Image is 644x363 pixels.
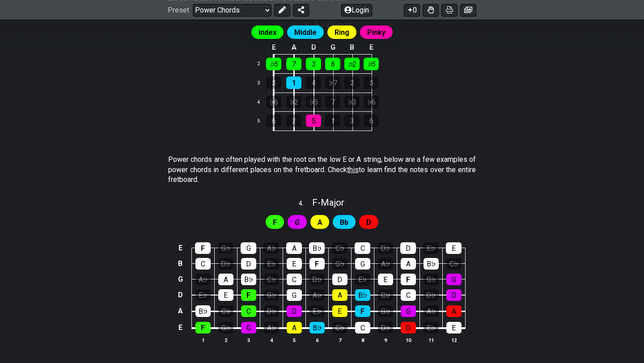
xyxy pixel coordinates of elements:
div: ♭2 [344,58,360,70]
div: C [401,289,416,301]
div: C♭ [332,322,347,333]
div: G♭ [218,242,233,254]
div: E [332,305,347,317]
div: C♭ [378,289,393,301]
div: E [446,322,462,333]
div: E♭ [424,322,439,333]
div: 7 [286,58,301,70]
div: E♭ [423,242,439,254]
div: A [332,289,347,301]
td: B [175,256,186,271]
span: Ring [335,26,349,39]
div: A [446,305,462,317]
th: 8 [351,335,374,345]
td: 5 [252,112,274,131]
div: B♭ [355,289,370,301]
div: C♭ [218,305,233,317]
span: this [347,165,359,174]
td: A [175,303,186,319]
th: 2 [214,335,237,345]
div: D [332,274,347,285]
button: Login [341,4,372,16]
div: A♭ [195,274,211,285]
div: 5 [306,114,321,127]
div: C [355,242,370,254]
div: D♭ [264,305,279,317]
button: Toggle Dexterity for all fretkits [423,4,439,16]
div: A♭ [424,305,439,317]
div: 4 [306,76,321,89]
div: C♭ [332,242,347,254]
td: 2 [252,55,274,74]
div: A♭ [264,322,279,333]
div: A [218,274,233,285]
div: G♭ [424,274,439,285]
span: Preset [168,6,189,14]
div: B♭ [241,274,256,285]
div: C [355,322,370,333]
div: F [195,242,211,254]
div: G [401,305,416,317]
div: D [446,289,462,301]
div: 7 [325,96,340,108]
span: Pinky [367,26,386,39]
th: 6 [305,335,328,345]
div: D [241,258,256,270]
div: A♭ [378,258,393,270]
th: 12 [442,335,465,345]
div: F [195,322,211,333]
div: F [309,258,325,270]
div: E♭ [195,289,211,301]
div: 2 [344,76,360,89]
div: G♭ [264,289,279,301]
div: 6 [266,114,281,127]
span: 4 . [299,199,312,209]
div: D♭ [377,242,393,254]
td: 3 [252,73,274,93]
div: E [446,242,462,254]
div: D♭ [309,274,325,285]
div: D [400,242,416,254]
button: Create image [460,4,476,16]
div: C [195,258,211,270]
div: ♭5 [306,96,321,108]
div: F [355,305,370,317]
span: First enable full edit mode to edit [366,216,371,229]
div: D♭ [424,289,439,301]
td: E [175,319,186,336]
div: A [286,242,302,254]
div: 3 [306,58,321,70]
th: 10 [397,335,419,345]
div: D [287,305,302,317]
div: 5 [364,76,379,89]
div: 5 [266,76,281,89]
span: First enable full edit mode to edit [318,216,322,229]
span: Middle [294,26,317,39]
div: D♭ [378,322,393,333]
div: 2 [286,114,301,127]
p: Power chords are often played with the root on the low E or A string, below are a few examples of... [168,155,476,185]
div: G♭ [378,305,393,317]
select: Preset [193,4,271,16]
div: G [241,242,256,254]
div: 1 [325,114,340,127]
div: G [287,289,302,301]
div: E [287,258,302,270]
button: Share Preset [293,4,309,16]
td: E [175,240,186,256]
div: B♭ [309,242,325,254]
div: B♭ [195,305,211,317]
div: D♭ [218,258,233,270]
div: C [287,274,302,285]
div: E [218,289,233,301]
div: ♭2 [286,96,301,108]
span: Index [258,26,276,39]
div: ♭5 [364,58,379,70]
button: Edit Preset [274,4,290,16]
th: 4 [260,335,283,345]
div: 1 [286,76,301,89]
div: 6 [325,58,340,70]
div: D [401,322,416,333]
div: A [287,322,302,333]
div: B♭ [424,258,439,270]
